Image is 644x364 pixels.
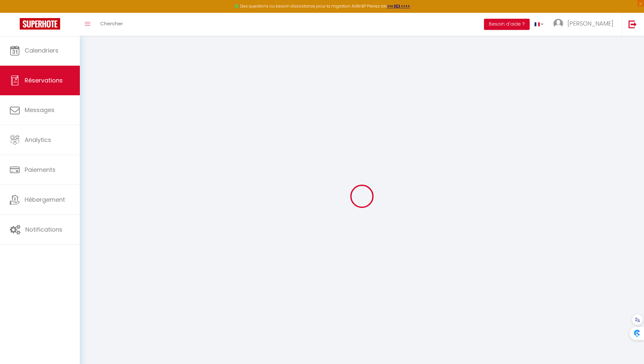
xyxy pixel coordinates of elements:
span: Notifications [25,225,62,234]
img: ... [553,19,563,29]
span: Calendriers [25,46,58,55]
img: Super Booking [20,18,60,30]
span: Messages [25,106,55,114]
span: Analytics [25,136,51,144]
span: Réservations [25,76,63,84]
img: logout [629,20,637,28]
span: Hébergement [25,195,65,204]
span: Chercher [100,20,123,27]
button: Besoin d'aide ? [484,19,530,30]
a: ... [PERSON_NAME] [548,13,622,36]
span: [PERSON_NAME] [567,19,613,28]
span: Paiements [25,166,56,174]
a: Chercher [95,13,128,36]
a: >>> ICI <<<< [387,3,410,9]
